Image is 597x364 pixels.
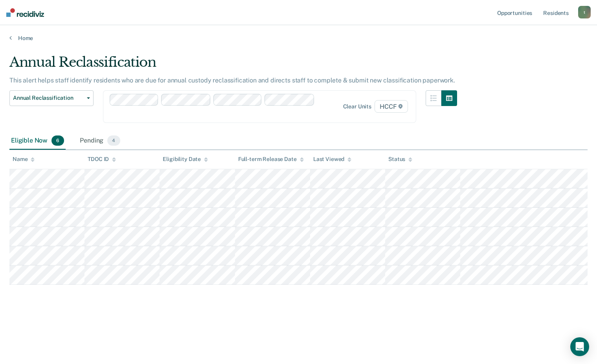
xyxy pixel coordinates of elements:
div: Clear units [343,103,372,110]
p: This alert helps staff identify residents who are due for annual custody reclassification and dir... [9,77,455,84]
span: 4 [107,135,120,146]
span: 6 [51,135,64,146]
div: Name [13,156,35,163]
button: Annual Reclassification [9,90,94,106]
div: Full-term Release Date [238,156,304,163]
div: Eligibility Date [163,156,208,163]
div: Status [388,156,412,163]
img: Recidiviz [6,8,44,17]
div: Pending4 [78,132,121,150]
div: Open Intercom Messenger [570,337,589,356]
button: t [578,6,591,18]
div: Eligible Now6 [9,132,66,150]
div: Last Viewed [313,156,351,163]
div: TDOC ID [88,156,116,163]
span: HCCF [375,100,408,113]
div: Annual Reclassification [9,54,457,77]
a: Home [9,35,588,42]
span: Annual Reclassification [13,95,84,101]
